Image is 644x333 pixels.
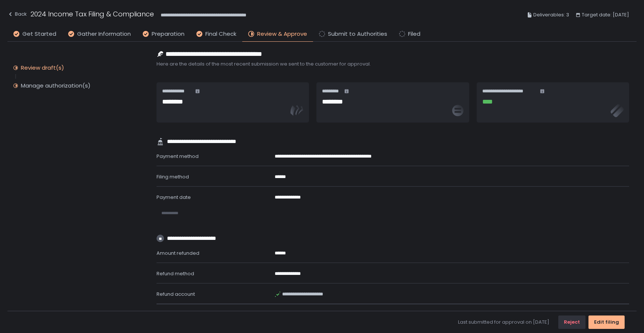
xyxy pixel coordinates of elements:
div: Reject [564,319,580,326]
span: Payment method [157,153,199,160]
span: Last submitted for approval on [DATE] [458,319,549,326]
button: Reject [558,315,585,329]
span: Review & Approve [257,30,307,38]
div: Manage authorization(s) [21,82,91,89]
span: Deliverables: 3 [533,10,569,19]
span: Refund method [157,270,194,277]
span: Target date: [DATE] [582,10,629,19]
span: Refund account [157,291,195,298]
span: Payment date [157,194,191,201]
span: Filing method [157,173,189,180]
span: Gather Information [77,30,131,38]
button: Back [7,9,27,21]
div: Edit filing [594,319,619,326]
span: Preparation [152,30,184,38]
span: Filed [408,30,420,38]
span: Submit to Authorities [328,30,387,38]
h1: 2024 Income Tax Filing & Compliance [31,9,154,19]
span: Get Started [22,30,56,38]
div: Back [7,10,27,19]
button: Edit filing [588,315,625,329]
div: Review draft(s) [21,64,64,72]
span: Amount refunded [157,250,199,257]
span: Final Check [205,30,236,38]
span: Here are the details of the most recent submission we sent to the customer for approval. [157,61,629,67]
